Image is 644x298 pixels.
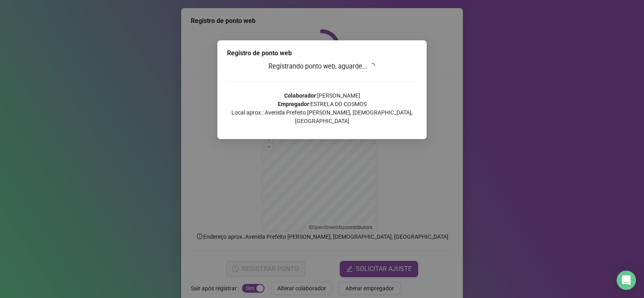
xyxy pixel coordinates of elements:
[278,101,309,107] strong: Empregador
[367,61,377,71] span: loading
[227,61,417,72] h3: Registrando ponto web, aguarde...
[617,271,636,290] div: Open Intercom Messenger
[284,92,316,99] strong: Colaborador
[227,48,417,58] div: Registro de ponto web
[227,92,417,125] p: : [PERSON_NAME] : ESTRELA DO COSMOS Local aprox.: Avenida Prefeito [PERSON_NAME], [DEMOGRAPHIC_DA...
